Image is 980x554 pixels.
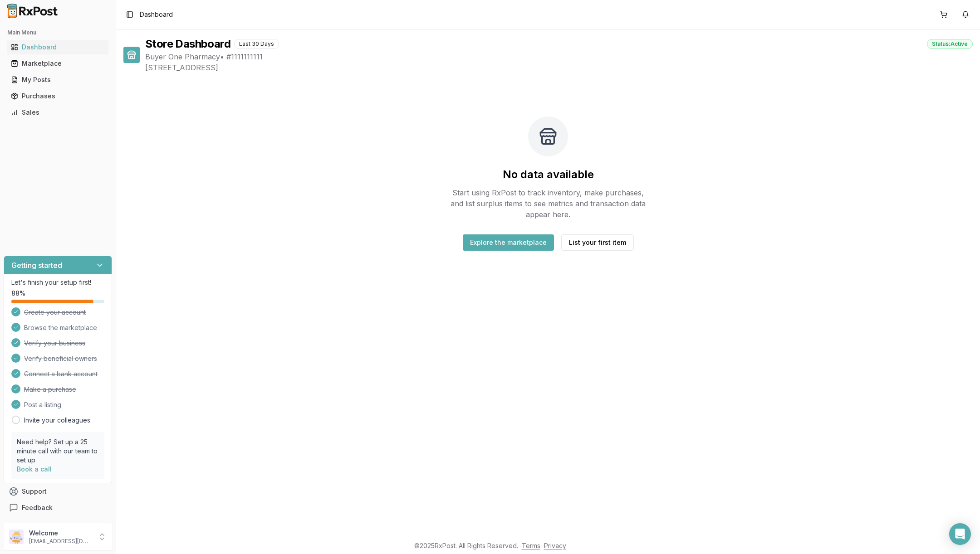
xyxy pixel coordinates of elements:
span: Make a purchase [24,385,76,394]
a: Privacy [544,542,566,549]
span: Connect a bank account [24,369,98,379]
button: Marketplace [4,56,112,71]
button: List your first item [561,234,634,251]
p: Need help? Set up a 25 minute call with our team to set up. [17,437,99,465]
img: RxPost Logo [4,4,62,18]
button: Feedback [4,500,112,516]
div: Status: Active [927,39,973,49]
a: Dashboard [7,39,108,55]
div: Last 30 Days [234,39,279,49]
button: Explore the marketplace [463,234,554,251]
span: Verify your business [24,339,85,348]
div: Sales [11,108,105,117]
span: Create your account [24,308,86,317]
span: Post a listing [24,400,61,409]
a: Sales [7,104,108,121]
div: Dashboard [11,43,105,52]
a: Terms [522,542,540,549]
nav: breadcrumb [140,10,173,19]
button: Sales [4,105,112,120]
span: Verify beneficial owners [24,354,97,363]
h1: Store Dashboard [145,37,230,51]
a: My Posts [7,72,108,88]
a: Purchases [7,88,108,104]
div: My Posts [11,75,105,84]
span: Browse the marketplace [24,323,97,332]
button: Dashboard [4,40,112,54]
p: Let's finish your setup first! [11,278,104,287]
button: My Posts [4,73,112,87]
div: Purchases [11,92,105,101]
p: [EMAIL_ADDRESS][DOMAIN_NAME] [29,538,92,545]
span: 88 % [11,289,25,298]
button: Purchases [4,89,112,103]
h2: No data available [503,167,594,182]
div: Open Intercom Messenger [949,523,971,545]
h2: Main Menu [7,29,108,36]
h3: Getting started [11,260,62,271]
span: [STREET_ADDRESS] [145,62,973,73]
p: Start using RxPost to track inventory, make purchases, and list surplus items to see metrics and ... [446,187,650,220]
span: Buyer One Pharmacy • # 1111111111 [145,51,973,62]
button: Support [4,483,112,500]
a: Marketplace [7,55,108,72]
a: Invite your colleagues [24,416,90,425]
span: Dashboard [140,10,173,19]
img: User avatar [9,530,24,544]
p: Welcome [29,529,92,538]
span: Feedback [22,503,53,512]
div: Marketplace [11,59,105,68]
a: Book a call [17,465,52,473]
